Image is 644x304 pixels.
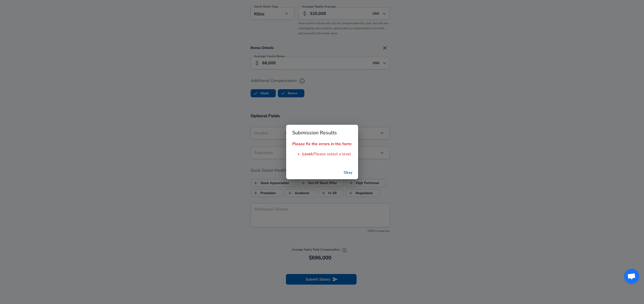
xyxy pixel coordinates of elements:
[313,151,351,157] span: Please select a level
[292,141,352,147] strong: Please fix the errors in the form:
[302,151,313,157] span: Level :
[624,269,639,284] div: Open chat
[286,125,358,141] h2: Submission Results
[340,168,356,177] button: successful-submission-button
